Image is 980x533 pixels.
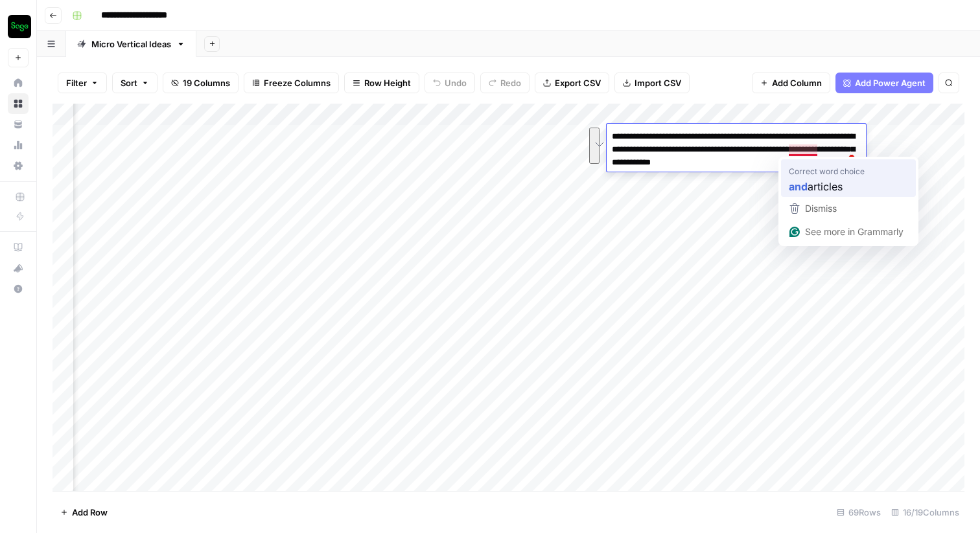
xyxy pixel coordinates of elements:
[121,76,137,89] span: Sort
[855,76,926,89] span: Add Power Agent
[264,76,331,89] span: Freeze Columns
[500,76,521,89] span: Redo
[480,73,530,93] button: Redo
[91,38,171,51] div: Micro Vertical Ideas
[163,73,239,93] button: 19 Columns
[8,237,29,258] a: AirOps Academy
[425,73,475,93] button: Undo
[8,10,29,43] button: Workspace: Sage SEO
[8,73,29,93] a: Home
[66,31,196,57] a: Micro Vertical Ideas
[835,73,933,93] button: Add Power Agent
[445,76,467,89] span: Undo
[555,76,601,89] span: Export CSV
[8,258,29,278] button: What's new?
[112,73,157,93] button: Sort
[8,155,29,176] a: Settings
[66,76,87,89] span: Filter
[535,73,609,93] button: Export CSV
[8,258,28,278] div: What's new?
[52,502,115,523] button: Add Row
[72,506,108,519] span: Add Row
[832,502,886,523] div: 69 Rows
[8,278,29,299] button: Help + Support
[886,502,964,523] div: 16/19 Columns
[752,73,830,93] button: Add Column
[635,76,681,89] span: Import CSV
[772,76,822,89] span: Add Column
[244,73,339,93] button: Freeze Columns
[183,76,230,89] span: 19 Columns
[8,93,29,114] a: Browse
[364,76,411,89] span: Row Height
[344,73,419,93] button: Row Height
[614,73,690,93] button: Import CSV
[8,135,29,155] a: Usage
[58,73,107,93] button: Filter
[8,15,31,38] img: Sage SEO Logo
[8,114,29,135] a: Your Data
[607,128,866,172] textarea: To enrich screen reader interactions, please activate Accessibility in Grammarly extension settings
